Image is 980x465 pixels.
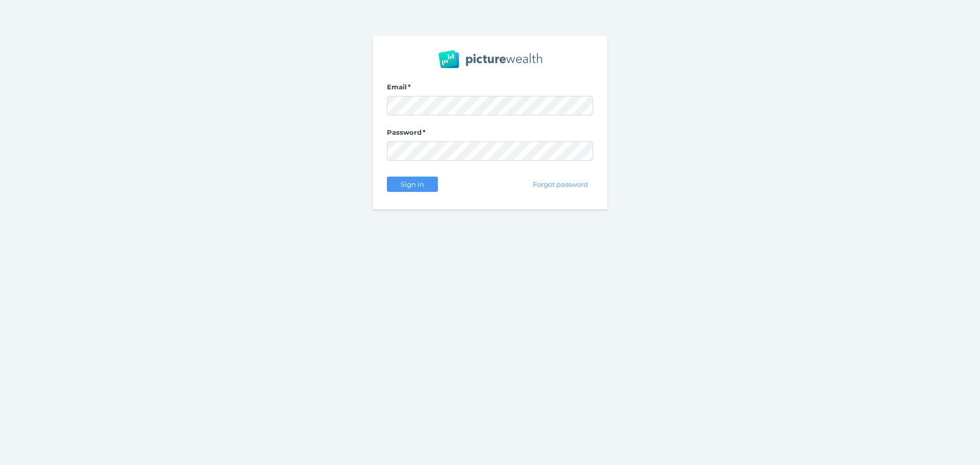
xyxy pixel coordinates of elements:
span: Sign in [396,180,428,188]
img: PW [438,50,542,68]
label: Password [387,128,593,141]
button: Forgot password [528,177,593,192]
button: Sign in [387,177,438,192]
label: Email [387,83,593,96]
span: Forgot password [529,180,593,188]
